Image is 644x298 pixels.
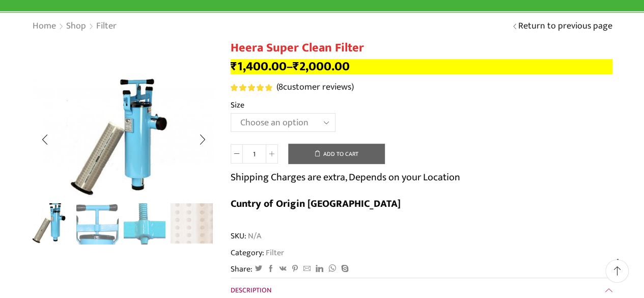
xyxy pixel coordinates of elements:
li: 2 / 4 [76,203,119,244]
a: Shop [66,20,87,33]
label: Size [231,99,244,111]
span: ₹ [293,56,299,77]
h1: Heera Super Clean Filter [231,41,612,56]
bdi: 1,400.00 [231,56,287,77]
span: N/A [246,230,261,242]
span: 8 [278,79,283,95]
div: Rated 5.00 out of 5 [231,84,272,91]
span: 8 [231,84,274,91]
img: Heera-super-clean-filter [30,202,72,244]
img: Heera-super-clean-filter--1 [76,203,119,246]
span: Description [231,284,271,296]
b: Cuntry of Origin [GEOGRAPHIC_DATA] [231,195,401,212]
a: Filter [264,246,284,259]
p: – [231,59,612,74]
div: Previous slide [32,127,58,153]
li: 4 / 4 [171,203,213,244]
li: 3 / 4 [124,203,166,244]
div: 1 / 4 [32,76,215,198]
img: _Heera-super-clean-filter-3 [171,202,213,244]
img: _Heera-super-clean-filter-2 [124,203,166,246]
span: Rated out of 5 based on customer ratings [231,84,272,91]
span: SKU: [231,230,612,242]
li: 1 / 4 [30,203,72,244]
span: Category: [231,247,284,259]
span: Share: [231,263,253,275]
a: Home [32,20,57,33]
input: Product quantity [243,144,266,164]
a: (8customer reviews) [276,81,354,94]
a: Heera-super-clean-filter–1 [76,203,119,246]
a: Return to previous page [518,20,612,33]
span: ₹ [231,56,237,77]
button: Add to cart [288,144,385,164]
nav: Breadcrumb [32,20,117,33]
p: Shipping Charges are extra, Depends on your Location [231,169,460,185]
div: Next slide [189,127,215,153]
a: Filter [96,20,117,33]
bdi: 2,000.00 [293,56,350,77]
